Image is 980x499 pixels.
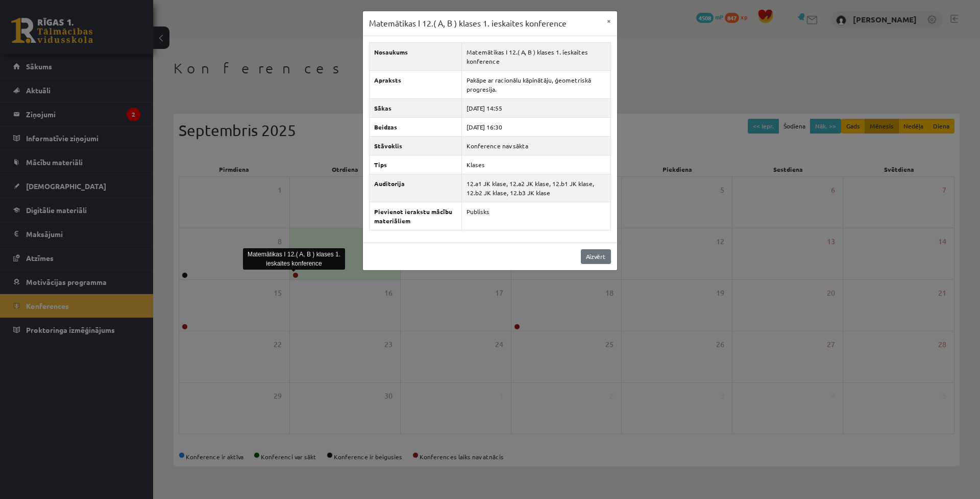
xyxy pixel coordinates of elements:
[461,202,610,230] td: Publisks
[601,11,617,31] button: ×
[369,17,567,30] h3: Matemātikas I 12.( A, B ) klases 1. ieskaites konference
[370,117,462,136] th: Beidzas
[370,98,462,117] th: Sākas
[370,202,462,230] th: Pievienot ierakstu mācību materiāliem
[581,249,611,264] a: Aizvērt
[461,42,610,70] td: Matemātikas I 12.( A, B ) klases 1. ieskaites konference
[461,98,610,117] td: [DATE] 14:55
[461,155,610,174] td: Klases
[461,117,610,136] td: [DATE] 16:30
[370,174,462,202] th: Auditorija
[243,248,345,270] div: Matemātikas I 12.( A, B ) klases 1. ieskaites konference
[461,174,610,202] td: 12.a1 JK klase, 12.a2 JK klase, 12.b1 JK klase, 12.b2 JK klase, 12.b3 JK klase
[370,155,462,174] th: Tips
[461,70,610,98] td: Pakāpe ar racionālu kāpinātāju, ģeometriskā progresija.
[370,42,462,70] th: Nosaukums
[370,70,462,98] th: Apraksts
[461,136,610,155] td: Konference nav sākta
[370,136,462,155] th: Stāvoklis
